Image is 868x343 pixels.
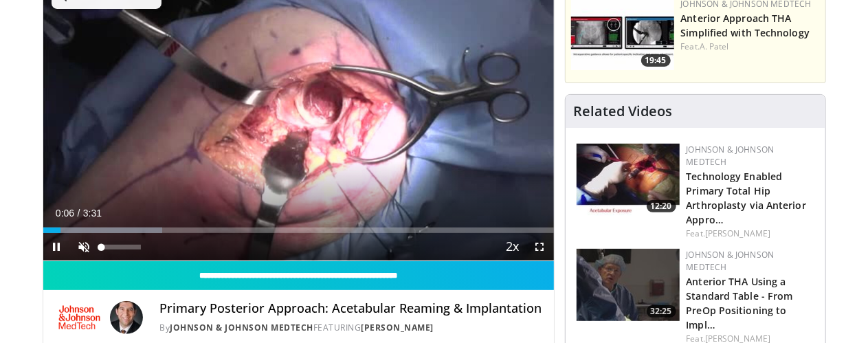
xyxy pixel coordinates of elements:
img: fb91acd8-bc04-4ae9-bde3-7c4933bf1daf.150x105_q85_crop-smart_upscale.jpg [577,249,680,321]
span: 12:20 [647,200,676,212]
div: Volume Level [102,245,141,250]
a: Technology Enabled Primary Total Hip Arthroplasty via Anterior Appro… [687,170,807,226]
a: Anterior THA Using a Standard Table - From PreOp Positioning to Impl… [687,275,793,331]
img: ca0d5772-d6f0-440f-9d9c-544dbf2110f6.150x105_q85_crop-smart_upscale.jpg [577,144,680,216]
button: Pause [43,233,71,261]
div: By FEATURING [159,322,542,334]
img: Johnson & Johnson MedTech [54,301,105,334]
img: Avatar [110,301,143,334]
a: 32:25 [577,249,680,321]
span: 32:25 [647,305,676,318]
a: A. Patel [700,41,729,52]
div: Feat. [687,228,814,240]
span: 0:06 [56,208,74,219]
h4: Related Videos [574,103,673,120]
button: Unmute [71,233,98,261]
div: Progress Bar [43,228,554,233]
div: Feat. [681,41,820,53]
a: 12:20 [577,144,680,216]
span: / [78,208,80,219]
h4: Primary Posterior Approach: Acetabular Reaming & Implantation [159,301,542,316]
a: [PERSON_NAME] [361,322,434,333]
a: Anterior Approach THA Simplified with Technology [681,12,810,39]
span: 19:45 [641,54,671,67]
button: Fullscreen [526,233,554,261]
a: Johnson & Johnson MedTech [687,144,775,168]
a: Johnson & Johnson MedTech [687,249,775,273]
span: 3:31 [83,208,102,219]
a: Johnson & Johnson MedTech [170,322,313,333]
a: [PERSON_NAME] [705,228,770,239]
button: Playback Rate [499,233,526,261]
